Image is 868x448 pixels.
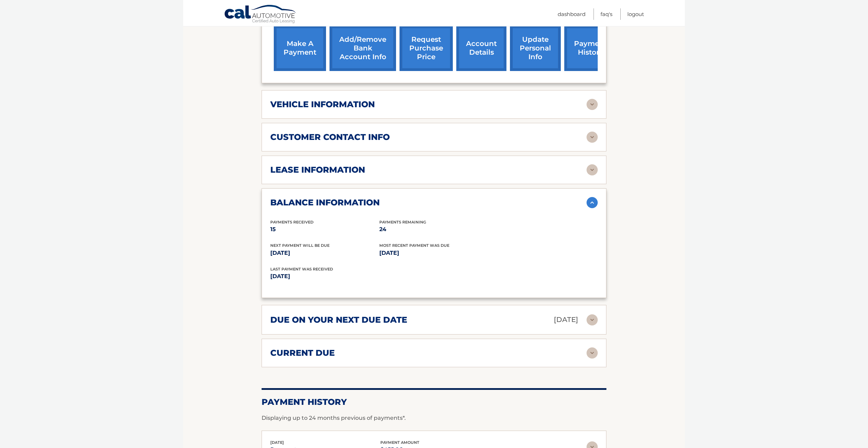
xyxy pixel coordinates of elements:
span: Last Payment was received [270,267,333,272]
h2: customer contact info [270,132,390,142]
a: FAQ's [600,8,612,20]
p: [DATE] [554,314,578,326]
p: [DATE] [270,248,379,258]
span: Payments Remaining [379,220,426,225]
h2: Payment History [262,397,606,407]
a: account details [456,25,506,71]
h2: current due [270,348,335,358]
a: Cal Automotive [224,5,297,25]
h2: lease information [270,165,365,175]
p: Displaying up to 24 months previous of payments*. [262,414,606,422]
img: accordion-rest.svg [587,347,598,359]
a: Logout [627,8,644,20]
h2: due on your next due date [270,315,407,325]
h2: vehicle information [270,99,375,110]
img: accordion-rest.svg [587,314,598,325]
p: [DATE] [270,272,434,281]
a: request purchase price [400,25,453,71]
img: accordion-rest.svg [587,99,598,110]
p: 15 [270,225,379,234]
a: update personal info [510,25,561,71]
a: make a payment [274,25,326,71]
a: Dashboard [558,8,586,20]
h2: balance information [270,197,380,208]
span: Next Payment will be due [270,243,330,248]
span: Payments Received [270,220,313,225]
img: accordion-rest.svg [587,164,598,175]
img: accordion-active.svg [587,197,598,208]
span: Most Recent Payment Was Due [379,243,449,248]
span: [DATE] [270,440,284,445]
p: [DATE] [379,248,488,258]
a: Add/Remove bank account info [330,25,396,71]
span: payment amount [380,440,419,445]
p: 24 [379,225,488,234]
a: payment history [564,25,617,71]
img: accordion-rest.svg [587,132,598,143]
